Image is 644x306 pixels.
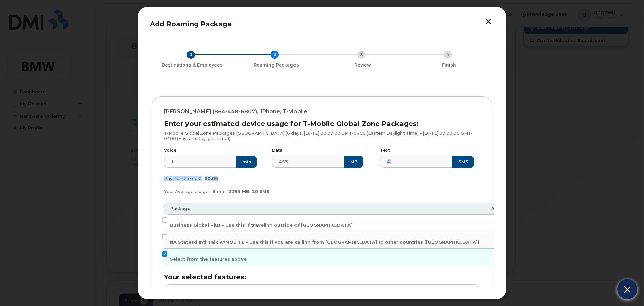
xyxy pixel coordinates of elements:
div: Destinations & Employees [154,62,230,68]
span: 2265 MB [228,189,249,194]
button: MB [344,156,363,168]
p: T-Mobile Global Zone Packages [GEOGRAPHIC_DATA] (6 days, [DATE] 00:00:00 GMT-0400 (Eastern Daylig... [164,131,480,141]
h3: Your selected features: [164,273,480,281]
label: Data [272,148,282,153]
div: 4 [444,51,452,59]
span: Pay Per Use cost [164,176,202,181]
span: [PERSON_NAME] (864-448-6807), [164,109,258,114]
span: iPhone, T-Mobile [261,109,307,114]
th: Amount [485,203,516,215]
label: Text [380,148,390,153]
span: $0.00 [205,176,218,181]
span: Add Roaming Package [150,20,232,28]
span: 20 SMS [252,189,269,194]
input: Business Global Plus - Use this if traveling outside of [GEOGRAPHIC_DATA] [162,217,167,223]
div: 3 [357,51,365,59]
input: Select from the features above [162,251,167,257]
button: min [236,156,257,168]
div: 1 [187,51,195,59]
img: Close chat [624,284,631,295]
input: NA Statesd Intl Talk w/MOB TE - Use this if you are calling from [GEOGRAPHIC_DATA] to other count... [162,234,167,239]
span: Your Average Usage: [164,189,210,194]
div: Finish [409,62,490,68]
th: Package [164,203,485,215]
span: NA Statesd Intl Talk w/MOB TE - Use this if you are calling from [GEOGRAPHIC_DATA] to other count... [170,239,479,245]
label: Voice [164,148,177,153]
span: 3 min [212,189,226,194]
span: Business Global Plus - Use this if traveling outside of [GEOGRAPHIC_DATA] [170,223,353,228]
div: Review [322,62,403,68]
h3: Enter your estimated device usage for T-Mobile Global Zone Packages: [164,120,480,127]
span: Select from the features above [170,257,247,262]
iframe: Five9 LiveChat [506,101,641,303]
button: SMS [452,156,474,168]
